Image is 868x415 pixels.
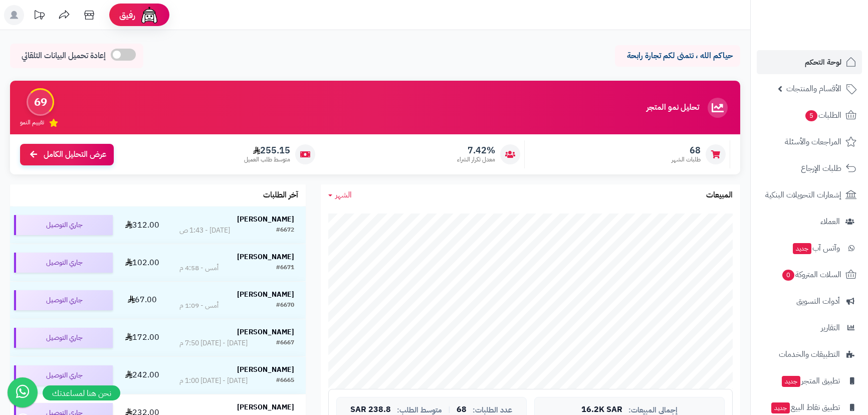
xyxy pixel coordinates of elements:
div: جاري التوصيل [14,328,113,348]
span: جديد [782,376,800,387]
a: طلبات الإرجاع [757,156,862,180]
span: 0 [782,270,794,281]
a: السلات المتروكة0 [757,263,862,287]
td: 312.00 [117,206,168,244]
div: [DATE] - [DATE] 7:50 م [179,338,248,348]
div: #6667 [276,338,294,348]
span: وآتس آب [792,241,840,255]
span: الشهر [335,189,352,201]
div: #6671 [276,263,294,273]
span: لوحة التحكم [805,55,841,69]
span: 68 [457,405,467,414]
h3: آخر الطلبات [263,191,298,200]
strong: [PERSON_NAME] [237,327,294,337]
span: التقارير [821,321,840,335]
img: ai-face.png [139,5,159,25]
a: أدوات التسويق [757,289,862,313]
span: أدوات التسويق [796,294,840,308]
span: العملاء [820,215,840,229]
span: المراجعات والأسئلة [785,135,841,149]
span: إشعارات التحويلات البنكية [765,188,841,202]
a: الشهر [328,189,352,201]
span: 68 [672,145,701,156]
a: تطبيق المتجرجديد [757,369,862,393]
span: جديد [771,402,790,413]
a: تحديثات المنصة [27,5,52,28]
span: 5 [805,110,817,121]
span: 238.8 SAR [350,405,391,414]
div: أمس - 4:58 م [179,263,219,273]
span: الأقسام والمنتجات [786,82,841,96]
td: 102.00 [117,244,168,281]
span: التطبيقات والخدمات [779,347,840,361]
strong: [PERSON_NAME] [237,402,294,412]
div: [DATE] - 1:43 ص [179,226,230,236]
span: إعادة تحميل البيانات التلقائي [22,50,106,62]
span: جديد [793,243,811,254]
a: المراجعات والأسئلة [757,130,862,154]
span: | [448,406,451,413]
strong: [PERSON_NAME] [237,252,294,262]
span: طلبات الشهر [672,155,701,164]
span: إجمالي المبيعات: [628,406,678,414]
span: عدد الطلبات: [473,406,512,414]
span: 7.42% [457,145,495,156]
span: تطبيق المتجر [781,374,840,388]
span: تطبيق نقاط البيع [770,400,840,414]
a: الطلبات5 [757,103,862,127]
h3: تحليل نمو المتجر [646,103,699,112]
span: 16.2K SAR [581,405,622,414]
div: [DATE] - [DATE] 1:00 م [179,376,248,386]
img: logo-2.png [800,28,858,49]
div: جاري التوصيل [14,365,113,385]
p: حياكم الله ، نتمنى لكم تجارة رابحة [622,50,733,62]
h3: المبيعات [706,191,733,200]
td: 172.00 [117,319,168,356]
td: 242.00 [117,357,168,394]
a: إشعارات التحويلات البنكية [757,183,862,207]
span: تقييم النمو [20,118,44,127]
a: التطبيقات والخدمات [757,342,862,366]
div: جاري التوصيل [14,290,113,310]
span: متوسط طلب العميل [244,155,290,164]
a: وآتس آبجديد [757,236,862,260]
strong: [PERSON_NAME] [237,214,294,225]
div: جاري التوصيل [14,253,113,273]
span: الطلبات [804,108,841,122]
a: العملاء [757,210,862,234]
a: عرض التحليل الكامل [20,144,114,165]
a: التقارير [757,316,862,340]
span: عرض التحليل الكامل [44,149,106,160]
div: #6672 [276,226,294,236]
span: طلبات الإرجاع [801,161,841,175]
div: #6665 [276,376,294,386]
div: جاري التوصيل [14,215,113,235]
div: أمس - 1:09 م [179,301,219,311]
div: #6670 [276,301,294,311]
a: لوحة التحكم [757,50,862,74]
span: السلات المتروكة [781,268,841,282]
span: متوسط الطلب: [397,406,442,414]
span: رفيق [119,9,135,21]
td: 67.00 [117,282,168,319]
span: 255.15 [244,145,290,156]
strong: [PERSON_NAME] [237,289,294,300]
strong: [PERSON_NAME] [237,364,294,375]
span: معدل تكرار الشراء [457,155,495,164]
